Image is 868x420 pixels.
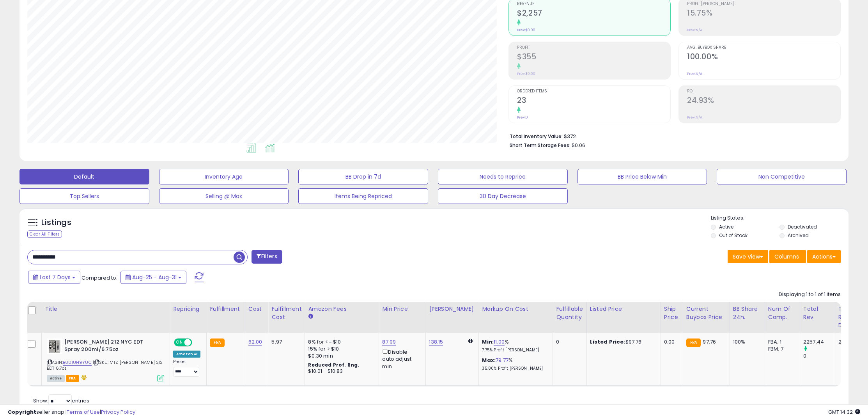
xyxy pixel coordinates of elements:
th: The percentage added to the cost of goods (COGS) that forms the calculator for Min & Max prices. [479,302,553,333]
span: Revenue [517,2,670,6]
span: Avg. Buybox Share [687,46,840,50]
button: Last 7 Days [28,271,80,284]
span: Last 7 Days [40,273,71,281]
button: Selling @ Max [159,188,289,204]
p: Listing States: [711,214,849,222]
button: Actions [807,250,841,263]
div: Total Rev. Diff. [838,305,862,330]
small: Prev: N/A [687,115,702,120]
div: 8% for <= $10 [308,338,373,346]
div: Total Rev. [803,305,832,321]
div: 0 [556,338,580,346]
span: Aug-25 - Aug-31 [132,273,177,281]
label: Active [719,223,733,230]
small: Prev: N/A [687,71,702,76]
span: Ordered Items [517,89,670,94]
span: FBA [66,375,79,382]
div: 0 [803,353,835,360]
div: Preset: [173,359,200,377]
div: Listed Price [590,305,657,313]
small: Prev: $0.00 [517,28,535,32]
span: ROI [687,89,840,94]
a: 79.77 [496,356,508,364]
button: Items Being Repriced [298,188,428,204]
button: Aug-25 - Aug-31 [120,271,186,284]
div: % [482,338,547,353]
div: Min Price [382,305,422,313]
div: Amazon Fees [308,305,376,313]
div: Displaying 1 to 1 of 1 items [779,291,841,298]
div: 2257.44 [803,338,835,346]
span: 2025-09-8 14:32 GMT [828,408,860,416]
b: [PERSON_NAME] 212 NYC EDT Spray 200ml/6.75oz [64,338,159,355]
div: Ship Price [664,305,680,321]
h5: Listings [41,217,71,228]
div: Title [45,305,167,313]
button: BB Drop in 7d [298,169,428,184]
button: Filters [252,250,282,264]
a: Terms of Use [67,408,100,416]
small: Prev: $0.00 [517,71,535,76]
span: Profit [517,46,670,50]
div: 2257.44 [838,338,859,346]
button: Top Sellers [19,188,149,204]
p: 35.80% Profit [PERSON_NAME] [482,366,547,371]
div: 0.00 [664,338,677,346]
button: BB Price Below Min [577,169,707,184]
div: Cost [248,305,265,313]
div: Num of Comp. [768,305,797,321]
label: Out of Stock [719,232,748,239]
div: BB Share 24h. [733,305,762,321]
span: | SKU: MTZ [PERSON_NAME] 212 EDT 6.7oz [47,359,163,371]
span: Show: entries [33,397,89,404]
i: hazardous material [79,375,87,380]
div: FBM: 7 [768,346,794,353]
span: ON [175,339,184,346]
b: Max: [482,356,496,364]
small: FBA [210,338,224,347]
div: 15% for > $10 [308,346,373,353]
div: Current Buybox Price [686,305,726,321]
div: $10.01 - $10.83 [308,368,373,375]
div: 100% [733,338,759,346]
button: Default [19,169,149,184]
div: Disable auto adjust min [382,347,420,370]
b: Total Inventory Value: [510,133,563,140]
span: Profit [PERSON_NAME] [687,2,840,6]
li: $372 [510,131,835,140]
div: Repricing [173,305,203,313]
small: Amazon Fees. [308,313,313,320]
a: 62.00 [248,338,262,346]
div: ASIN: [47,338,164,381]
span: All listings currently available for purchase on Amazon [47,375,65,382]
span: OFF [191,339,204,346]
a: 87.99 [382,338,396,346]
button: Save View [728,250,768,263]
div: FBA: 1 [768,338,794,346]
div: Fulfillable Quantity [556,305,583,321]
div: Amazon AI [173,351,200,358]
a: 138.15 [429,338,443,346]
b: Listed Price: [590,338,625,346]
h2: 23 [517,96,670,106]
h2: $355 [517,52,670,63]
span: $0.06 [572,142,585,149]
h2: 100.00% [687,52,840,63]
button: Inventory Age [159,169,289,184]
span: Compared to: [81,274,117,282]
div: Fulfillment Cost [271,305,301,321]
a: Privacy Policy [101,408,135,416]
h2: 24.93% [687,96,840,106]
div: % [482,357,547,371]
label: Archived [788,232,809,239]
b: Short Term Storage Fees: [510,142,570,149]
div: Clear All Filters [27,230,62,238]
span: Columns [774,253,799,261]
button: Non Competitive [717,169,847,184]
span: 97.76 [703,338,716,346]
div: $0.30 min [308,353,373,360]
p: 7.75% Profit [PERSON_NAME] [482,347,547,353]
a: B00IUH9YUC [63,359,92,366]
label: Deactivated [788,223,817,230]
div: Fulfillment [210,305,241,313]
